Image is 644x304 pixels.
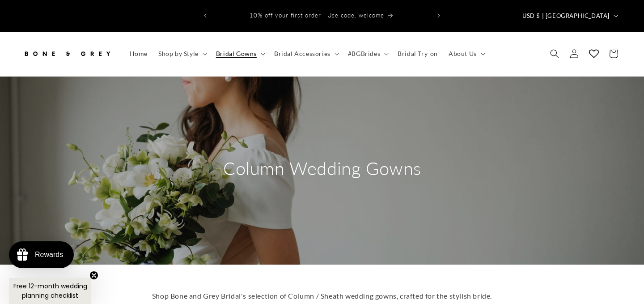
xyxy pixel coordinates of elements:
[195,7,215,24] button: Previous announcement
[250,12,384,19] span: 10% off your first order | Use code: welcome
[158,50,199,58] span: Shop by Style
[545,44,564,64] summary: Search
[392,44,443,63] a: Bridal Try-on
[89,271,98,280] button: Close teaser
[130,50,148,58] span: Home
[216,50,257,58] span: Bridal Gowns
[522,12,610,21] span: USD $ | [GEOGRAPHIC_DATA]
[35,251,63,259] div: Rewards
[153,44,211,63] summary: Shop by Style
[223,157,421,180] h2: Column Wedding Gowns
[13,282,87,300] span: Free 12-month wedding planning checklist
[343,44,392,63] summary: #BGBrides
[269,44,343,63] summary: Bridal Accessories
[443,44,489,63] summary: About Us
[9,278,91,304] div: Free 12-month wedding planning checklistClose teaser
[19,41,115,67] a: Bone and Grey Bridal
[449,50,477,58] span: About Us
[398,50,438,58] span: Bridal Try-on
[429,7,449,24] button: Next announcement
[517,7,622,24] button: USD $ | [GEOGRAPHIC_DATA]
[274,50,330,58] span: Bridal Accessories
[124,44,153,63] a: Home
[211,44,269,63] summary: Bridal Gowns
[348,50,380,58] span: #BGBrides
[22,44,112,64] img: Bone and Grey Bridal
